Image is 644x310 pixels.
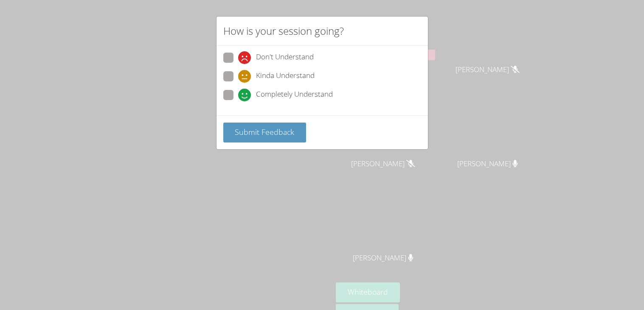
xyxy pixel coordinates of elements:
h2: How is your session going? [223,23,344,39]
span: Kinda Understand [256,70,315,83]
span: Don't Understand [256,51,314,64]
button: Submit Feedback [223,123,307,142]
span: Submit Feedback [235,127,294,137]
span: Completely Understand [256,89,333,101]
